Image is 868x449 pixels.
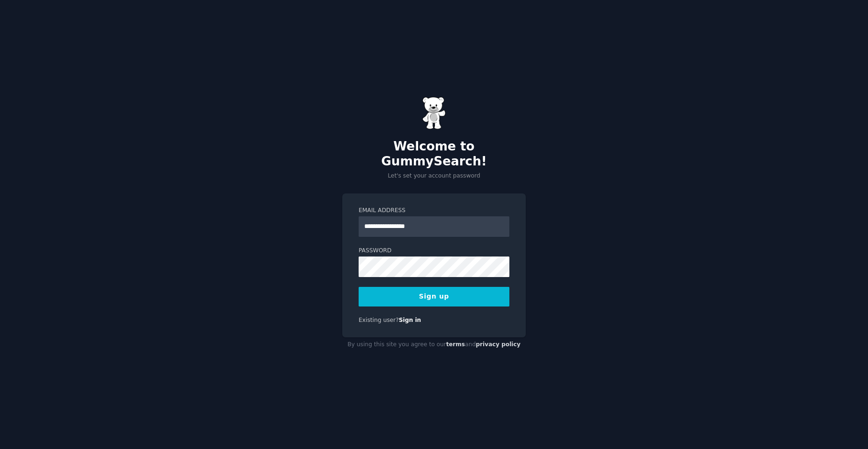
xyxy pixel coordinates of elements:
[399,317,421,323] a: Sign in
[342,139,526,169] h2: Welcome to GummySearch!
[446,341,465,348] a: terms
[359,287,509,306] button: Sign up
[359,247,509,255] label: Password
[342,337,526,352] div: By using this site you agree to our and
[359,207,509,215] label: Email Address
[342,172,526,180] p: Let's set your account password
[422,97,446,129] img: Gummy Bear
[359,317,399,323] span: Existing user?
[476,341,521,348] a: privacy policy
